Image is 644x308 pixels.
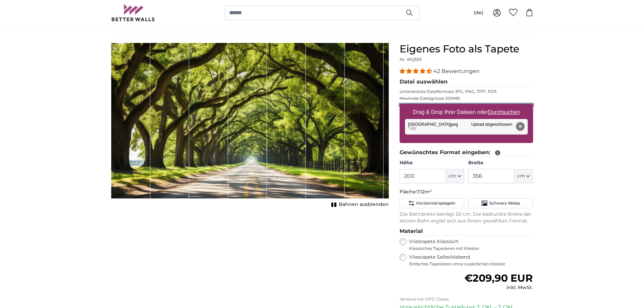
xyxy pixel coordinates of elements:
[449,173,456,180] span: cm
[409,246,529,251] span: Klassisches Tapezieren mit Kleister
[468,198,533,208] button: Schwarz-Weiss
[111,4,155,21] img: Betterwalls
[111,43,389,198] img: personalised-photo
[468,7,489,19] button: (de)
[329,200,389,209] button: Bahnen ausblenden
[339,201,389,208] span: Bahnen ausblenden
[433,68,480,74] span: 42 Bewertungen
[400,160,464,166] label: Höhe
[111,43,389,209] div: 1 of 1
[400,57,422,62] span: Nr. WQ553
[400,43,533,55] h1: Eigenes Foto als Tapete
[409,261,533,267] span: Einfaches Tapezieren ohne zusätzlichen Kleister
[400,189,533,195] p: Fläche:
[400,297,533,302] p: Versand mit DPD Classic
[446,169,464,183] button: cm
[400,68,433,74] span: 4.38 stars
[416,200,455,206] span: Horizontal spiegeln
[515,169,533,183] button: cm
[400,227,533,236] legend: Material
[488,109,520,115] u: Durchsuchen
[417,189,432,195] span: 7.12m²
[409,254,533,267] label: Vliestapete Selbstklebend
[464,272,533,284] span: €209,90 EUR
[400,89,533,94] p: Unterstützte Dateiformate JPG, PNG, TIFF, PDF.
[410,105,523,119] label: Drag & Drop Ihrer Dateien oder
[517,173,525,180] span: cm
[400,148,533,157] legend: Gewünschtes Format eingeben:
[489,200,520,206] span: Schwarz-Weiss
[400,211,533,224] p: Die Bahnbreite beträgt 50 cm. Die bedruckte Breite der letzten Bahn ergibt sich aus Ihrem gewählt...
[468,160,533,166] label: Breite
[400,96,533,101] p: Maximale Dateigrösse 200MB.
[409,238,529,251] label: Vliestapete Klassisch
[400,198,464,208] button: Horizontal spiegeln
[464,284,533,291] div: inkl. MwSt.
[400,78,533,86] legend: Datei auswählen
